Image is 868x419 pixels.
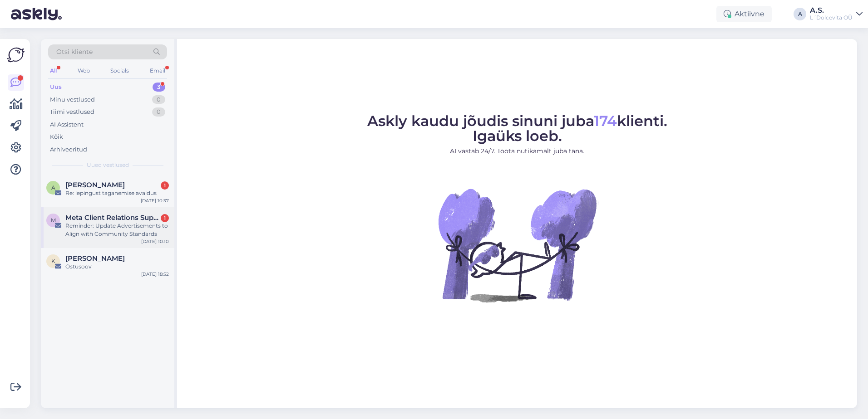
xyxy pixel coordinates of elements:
[56,47,93,57] span: Otsi kliente
[50,95,95,104] div: Minu vestlused
[153,83,165,92] div: 3
[367,112,667,145] span: Askly kaudu jõudis sinuni juba klienti. Igaüks loeb.
[108,65,131,77] div: Socials
[367,146,667,156] p: AI vastab 24/7. Tööta nutikamalt juba täna.
[141,238,169,245] div: [DATE] 10:10
[148,65,167,77] div: Email
[152,107,165,117] div: 0
[51,184,55,191] span: A
[810,7,853,14] div: A.S.
[65,181,125,189] span: Aina Merisalu
[594,112,617,130] span: 174
[65,254,125,263] span: Katrin Paju
[50,120,84,129] div: AI Assistent
[810,14,853,21] div: L´Dolcevita OÜ
[50,107,94,117] div: Tiimi vestlused
[7,46,25,63] img: Askly Logo
[716,6,772,22] div: Aktiivne
[65,263,169,271] div: Ostusoov
[65,189,169,197] div: Re: lepingust taganemise avaldus
[76,65,92,77] div: Web
[50,83,62,92] div: Uus
[794,8,806,20] div: A
[435,163,599,326] img: No Chat active
[87,161,129,169] span: Uued vestlused
[51,258,55,264] span: K
[51,217,56,224] span: M
[48,65,59,77] div: All
[810,7,863,21] a: A.S.L´Dolcevita OÜ
[65,222,169,238] div: Reminder: Update Advertisements to Align with Community Standards
[161,181,169,190] div: 1
[50,132,63,141] div: Kõik
[152,95,165,104] div: 0
[161,214,169,222] div: 1
[65,214,160,222] span: Meta Client Relations Support
[141,271,169,278] div: [DATE] 18:52
[50,145,87,154] div: Arhiveeritud
[141,197,169,204] div: [DATE] 10:37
